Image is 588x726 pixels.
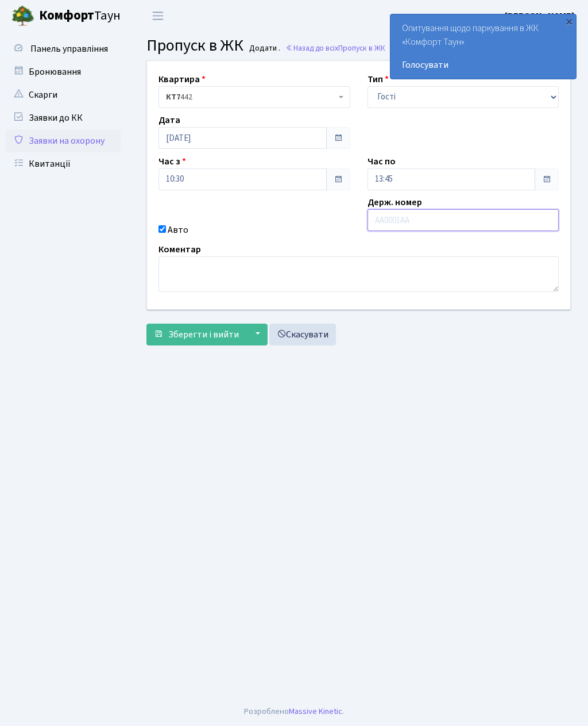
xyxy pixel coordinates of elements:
[158,155,186,168] label: Час з
[563,16,575,27] div: ×
[289,705,342,717] a: Massive Kinetic
[146,34,243,57] span: Пропуск в ЖК
[6,106,121,129] a: Заявки до КК
[390,14,576,79] div: Опитування щодо паркування в ЖК «Комфорт Таун»
[158,72,206,86] label: Квартира
[505,9,574,23] a: [PERSON_NAME]
[166,91,336,103] span: <b>КТ7</b>&nbsp;&nbsp;&nbsp;442
[367,209,559,231] input: AA0001AA
[158,113,180,127] label: Дата
[158,243,201,256] label: Коментар
[367,72,389,86] label: Тип
[168,223,188,237] label: Авто
[30,43,108,55] span: Панель управління
[367,155,396,168] label: Час по
[6,37,121,60] a: Панель управління
[367,195,422,209] label: Держ. номер
[6,60,121,83] a: Бронювання
[146,324,246,345] button: Зберегти і вийти
[39,6,121,26] span: Таун
[6,129,121,152] a: Заявки на охорону
[144,6,172,25] button: Переключити навігацію
[338,43,385,53] span: Пропуск в ЖК
[6,83,121,106] a: Скарги
[285,43,385,53] a: Назад до всіхПропуск в ЖК
[168,328,239,341] span: Зберегти і вийти
[39,6,94,25] b: Комфорт
[158,86,350,108] span: <b>КТ7</b>&nbsp;&nbsp;&nbsp;442
[6,152,121,175] a: Квитанції
[11,5,34,28] img: logo.png
[402,58,564,72] a: Голосувати
[244,705,344,718] div: Розроблено .
[269,324,336,345] a: Скасувати
[247,44,280,53] small: Додати .
[166,91,180,103] b: КТ7
[505,10,574,22] b: [PERSON_NAME]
